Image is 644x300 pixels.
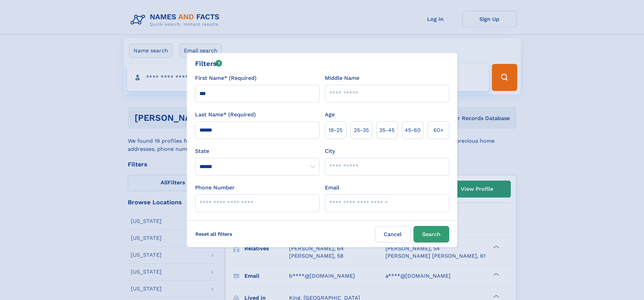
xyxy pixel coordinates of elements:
[195,111,256,119] label: Last Name* (Required)
[325,111,335,119] label: Age
[195,59,222,69] div: Filters
[195,74,257,82] label: First Name* (Required)
[325,147,335,155] label: City
[433,126,444,134] span: 60+
[329,126,342,134] span: 18‑25
[195,147,319,155] label: State
[325,184,339,192] label: Email
[354,126,369,134] span: 25‑35
[413,226,449,243] button: Search
[325,74,359,82] label: Middle Name
[405,126,421,134] span: 45‑60
[379,126,395,134] span: 35‑45
[191,226,237,242] label: Reset all filters
[375,226,411,243] label: Cancel
[195,184,235,192] label: Phone Number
